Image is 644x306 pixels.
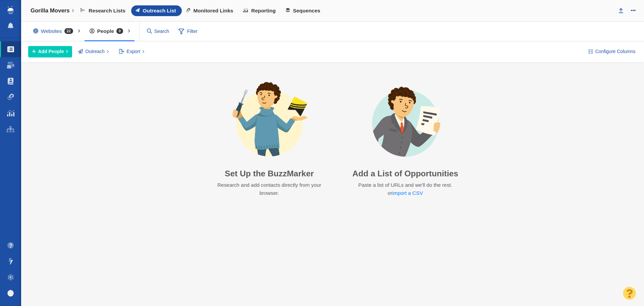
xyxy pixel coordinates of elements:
h3: Set Up the BuzzMarker [207,169,332,178]
img: avatar-import-list.png [358,81,453,164]
span: Filter [175,25,202,38]
span: Outreach [85,48,105,55]
p: Research and add contacts directly from your browser. [213,181,325,198]
a: Outreach List [131,5,182,16]
button: Configure Columns [584,46,639,57]
img: buzzstream_logo_iconsimple.png [7,6,13,14]
h3: Add a List of Opportunities [352,169,458,178]
span: Export [127,48,140,55]
span: Monitored Links [194,8,233,14]
div: Websites [28,24,81,39]
img: default_avatar.png [7,290,14,297]
a: Sequences [281,5,326,16]
input: Search [144,26,172,37]
span: Add People [38,48,64,55]
span: Research Lists [89,8,125,14]
button: Outreach [74,46,113,57]
span: Reporting [251,8,276,14]
span: Configure Columns [595,48,636,55]
a: Reporting [239,5,281,16]
span: 22 [64,28,73,34]
a: import a CSV [392,190,423,196]
button: Export [115,46,148,57]
span: Outreach List [143,8,176,14]
span: Sequences [293,8,320,14]
h4: Gorilla Movers [31,7,70,14]
a: Monitored Links [182,5,239,16]
button: Add People [28,46,72,57]
p: Paste a list of URLs and we'll do the rest. or [358,181,453,198]
a: Research Lists [76,5,131,16]
img: avatar-buzzmarker-setup.png [221,81,317,164]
